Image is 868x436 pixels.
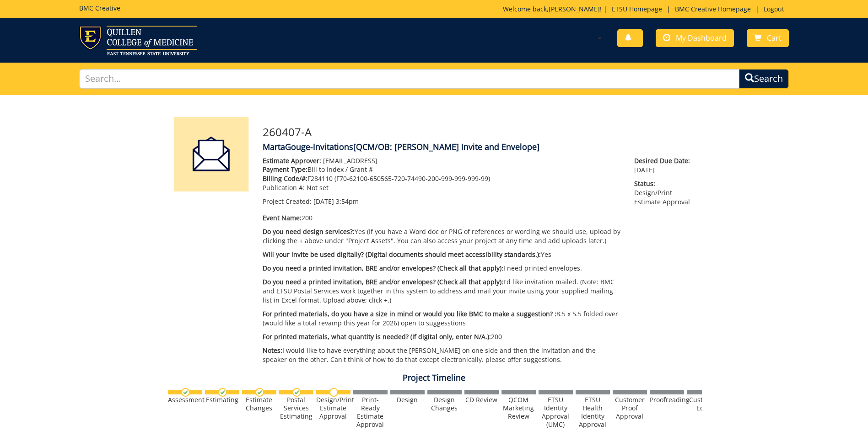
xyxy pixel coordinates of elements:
div: Design [390,396,425,404]
img: checkmark [255,388,264,397]
span: [QCM/OB: [PERSON_NAME] Invite and Envelope] [353,141,539,152]
p: [DATE] [634,156,695,175]
a: BMC Creative Homepage [670,5,755,13]
p: Yes (If you have a Word doc or PNG of references or wording we should use, upload by clicking the... [263,227,621,245]
p: Design/Print Estimate Approval [634,179,695,207]
div: Design/Print Estimate Approval [316,396,350,420]
div: CD Review [464,396,499,404]
span: Cart [767,33,782,43]
div: Proofreading [650,396,684,404]
p: 8.5 x 5.5 folded over (would like a total revamp this year for 2026) open to suggesstions [263,309,621,328]
span: Do you need design services?: [263,227,355,236]
a: Logout [759,5,789,13]
img: ETSU logo [79,26,197,55]
span: Billing Code/#: [263,174,307,183]
button: Search [739,69,789,89]
h4: Project Timeline [167,373,702,383]
span: Event Name: [263,213,302,222]
h5: BMC Creative [79,5,120,11]
div: Estimate Changes [242,396,276,412]
div: QCOM Marketing Review [501,396,536,420]
div: ETSU Health Identity Approval [576,396,610,429]
h4: MartaGouge-Invitations [263,143,695,152]
div: Postal Services Estimating [279,396,313,420]
a: [PERSON_NAME] [549,5,600,13]
input: Search... [79,69,739,89]
span: Notes: [263,346,282,355]
p: Yes [263,250,621,259]
span: [DATE] 3:54pm [313,197,359,206]
span: For printed materials, what quantity is needed? (If digital only, enter N/A.): [263,332,491,341]
div: Design Changes [427,396,462,412]
a: My Dashboard [656,29,734,47]
img: Product featured image [173,117,249,192]
a: ETSU Homepage [607,5,667,13]
span: My Dashboard [676,33,727,43]
p: I'd like invitation mailed. (Note: BMC and ETSU Postal Services work together in this system to a... [263,277,621,305]
a: Cart [747,29,789,47]
span: Project Created: [263,197,312,206]
span: Not set [307,183,329,192]
div: Customer Edits [687,396,721,412]
div: Assessment [168,396,202,404]
div: Print-Ready Estimate Approval [353,396,388,429]
span: Will your invite be used digitally? (Digital documents should meet accessibility standards.): [263,250,541,259]
div: ETSU Identity Approval (UMC) [539,396,573,429]
img: checkmark [218,388,227,397]
img: checkmark [181,388,190,397]
span: Payment Type: [263,165,307,174]
p: I need printed envelopes. [263,264,621,273]
span: Publication #: [263,183,305,192]
p: F284110 (F70-62100-650565-720-74490-200-999-999-999-99) [263,174,621,183]
p: 200 [263,332,621,341]
span: Estimate Approver: [263,156,321,165]
p: 200 [263,213,621,223]
span: Status: [634,179,695,188]
div: Estimating [205,396,239,404]
p: Welcome back, ! | | | [503,5,789,14]
h3: 260407-A [263,126,695,138]
img: no [329,388,338,397]
p: I would like to have everything about the [PERSON_NAME] on one side and then the invitation and t... [263,346,621,364]
span: Do you need a printed invitation, BRE and/or envelopes? (Check all that apply): [263,277,503,286]
div: Customer Proof Approval [613,396,647,420]
img: checkmark [292,388,301,397]
span: Desired Due Date: [634,156,695,165]
span: Do you need a printed invitation, BRE and/or envelopes? (Check all that apply): [263,264,503,272]
span: For printed materials, do you have a size in mind or would you like BMC to make a suggestion? : [263,309,556,318]
p: Bill to Index / Grant # [263,165,621,174]
p: [EMAIL_ADDRESS] [263,156,621,165]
